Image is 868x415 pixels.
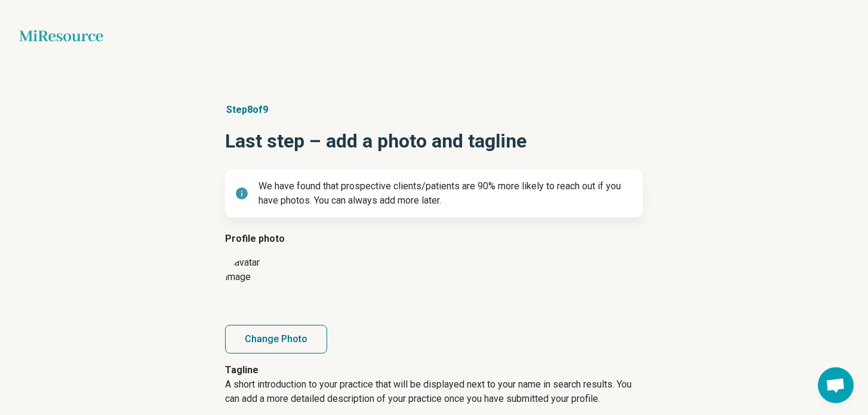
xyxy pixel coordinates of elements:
[225,232,643,246] legend: Profile photo
[225,127,643,155] h1: Last step – add a photo and tagline
[818,367,854,403] a: Open chat
[258,179,633,208] p: We have found that prospective clients/patients are 90% more likely to reach out if you have phot...
[225,363,643,377] p: Tagline
[225,325,327,353] button: Change Photo
[225,103,643,117] p: Step 8 of 9
[225,256,285,315] img: avatar image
